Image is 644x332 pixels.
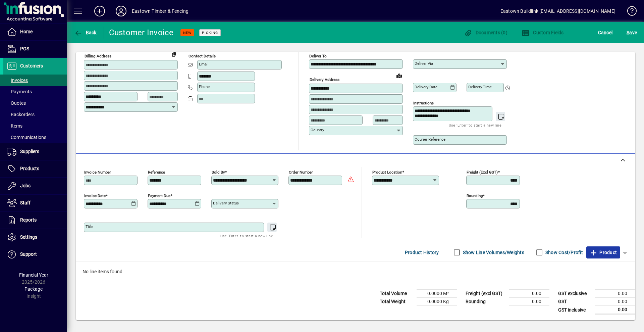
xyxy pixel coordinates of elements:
[415,61,433,66] mat-label: Deliver via
[20,200,31,205] span: Staff
[7,78,28,83] span: Invoices
[500,6,615,16] div: Eastown Buildlink [EMAIL_ADDRESS][DOMAIN_NAME]
[20,63,43,68] span: Customers
[394,70,405,81] a: View on map
[3,75,67,86] a: Invoices
[449,121,501,129] mat-hint: Use 'Enter' to start a new line
[24,286,43,292] span: Package
[3,86,67,97] a: Payments
[417,290,457,298] td: 0.0000 M³
[462,290,509,298] td: Freight (excl GST)
[3,160,67,177] a: Products
[7,100,26,106] span: Quotes
[309,54,327,58] mat-label: Deliver To
[132,6,189,16] div: Eastown Timber & Fencing
[3,229,67,246] a: Settings
[20,251,37,257] span: Support
[415,85,437,89] mat-label: Delivery date
[376,290,417,298] td: Total Volume
[202,31,218,35] span: Picking
[3,143,67,160] a: Suppliers
[509,298,549,306] td: 0.00
[20,46,29,51] span: POS
[462,298,509,306] td: Rounding
[509,290,549,298] td: 0.00
[544,249,583,256] label: Show Cost/Profit
[109,27,174,38] div: Customer Invoice
[417,298,457,306] td: 0.0000 Kg
[555,298,595,306] td: GST
[3,97,67,109] a: Quotes
[76,262,635,282] div: No line items found
[20,234,37,240] span: Settings
[468,85,492,89] mat-label: Delivery time
[20,149,39,154] span: Suppliers
[595,306,635,314] td: 0.00
[402,246,442,258] button: Product History
[586,246,620,258] button: Product
[7,123,22,129] span: Items
[405,247,439,258] span: Product History
[590,247,617,258] span: Product
[376,298,417,306] td: Total Weight
[627,30,629,35] span: S
[3,109,67,120] a: Backorders
[289,170,313,175] mat-label: Order number
[415,137,445,142] mat-label: Courier Reference
[3,132,67,143] a: Communications
[625,27,639,39] button: Save
[3,178,67,194] a: Jobs
[372,170,402,175] mat-label: Product location
[627,27,637,38] span: ave
[7,112,35,117] span: Backorders
[555,306,595,314] td: GST inclusive
[595,290,635,298] td: 0.00
[84,193,106,198] mat-label: Invoice date
[20,29,33,34] span: Home
[110,5,132,17] button: Profile
[3,120,67,132] a: Items
[199,84,210,89] mat-label: Phone
[67,27,104,39] app-page-header-button: Back
[20,183,31,188] span: Jobs
[148,170,165,175] mat-label: Reference
[598,27,613,38] span: Cancel
[462,249,524,256] label: Show Line Volumes/Weights
[467,170,498,175] mat-label: Freight (excl GST)
[595,298,635,306] td: 0.00
[413,101,434,105] mat-label: Instructions
[20,217,37,223] span: Reports
[3,195,67,211] a: Staff
[213,201,239,205] mat-label: Delivery status
[311,128,324,132] mat-label: Country
[169,49,179,59] button: Copy to Delivery address
[3,41,67,57] a: POS
[7,135,46,140] span: Communications
[464,30,507,35] span: Documents (0)
[596,27,614,39] button: Cancel
[84,170,111,175] mat-label: Invoice number
[462,27,509,39] button: Documents (0)
[555,290,595,298] td: GST exclusive
[3,23,67,40] a: Home
[89,5,110,17] button: Add
[199,62,209,66] mat-label: Email
[86,224,93,229] mat-label: Title
[467,193,483,198] mat-label: Rounding
[3,212,67,229] a: Reports
[74,30,97,35] span: Back
[183,31,192,35] span: NEW
[20,166,39,171] span: Products
[212,170,225,175] mat-label: Sold by
[520,27,566,39] button: Custom Fields
[3,246,67,263] a: Support
[19,272,48,278] span: Financial Year
[522,30,564,35] span: Custom Fields
[72,27,98,39] button: Back
[148,193,170,198] mat-label: Payment due
[220,232,273,240] mat-hint: Use 'Enter' to start a new line
[7,89,32,94] span: Payments
[622,1,636,23] a: Knowledge Base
